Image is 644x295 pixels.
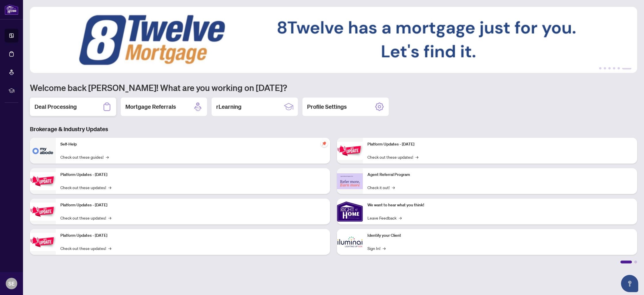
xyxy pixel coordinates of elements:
span: pushpin [321,140,328,147]
h2: Deal Processing [34,103,77,111]
p: Platform Updates - [DATE] [367,141,632,147]
p: We want to hear what you think! [367,202,632,208]
h3: Brokerage & Industry Updates [30,125,637,133]
a: Check out these updates!→ [367,154,418,160]
p: Platform Updates - [DATE] [60,232,325,239]
img: Agent Referral Program [337,173,363,189]
a: Check it out!→ [367,184,395,191]
button: Open asap [621,275,638,292]
button: 4 [613,67,615,69]
a: Sign In!→ [367,245,386,251]
img: Slide 5 [30,7,637,73]
h2: Mortgage Referrals [125,103,176,111]
span: → [415,154,418,160]
span: → [392,184,395,191]
span: → [106,154,109,160]
img: logo [5,4,18,15]
span: → [383,245,386,251]
span: → [399,215,402,221]
button: 3 [608,67,611,69]
span: SE [8,280,15,288]
button: 1 [599,67,601,69]
span: → [108,215,111,221]
img: Identify your Client [337,229,363,255]
h2: Profile Settings [307,103,347,111]
p: Self-Help [60,141,325,147]
a: Check out these updates!→ [60,184,111,191]
img: Platform Updates - June 23, 2025 [337,142,363,160]
img: Self-Help [30,138,56,164]
img: Platform Updates - July 21, 2025 [30,203,56,221]
p: Agent Referral Program [367,172,632,178]
img: Platform Updates - July 8, 2025 [30,233,56,251]
p: Platform Updates - [DATE] [60,172,325,178]
a: Check out these updates!→ [60,245,111,251]
img: Platform Updates - September 16, 2025 [30,172,56,190]
h2: rLearning [216,103,241,111]
button: 5 [618,67,620,69]
span: → [108,184,111,191]
button: 6 [622,67,631,69]
a: Check out these guides!→ [60,154,109,160]
h1: Welcome back [PERSON_NAME]! What are you working on [DATE]? [30,82,637,93]
a: Check out these updates!→ [60,215,111,221]
span: → [108,245,111,251]
p: Platform Updates - [DATE] [60,202,325,208]
img: We want to hear what you think! [337,199,363,224]
a: Leave Feedback→ [367,215,402,221]
button: 2 [604,67,606,69]
p: Identify your Client [367,232,632,239]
